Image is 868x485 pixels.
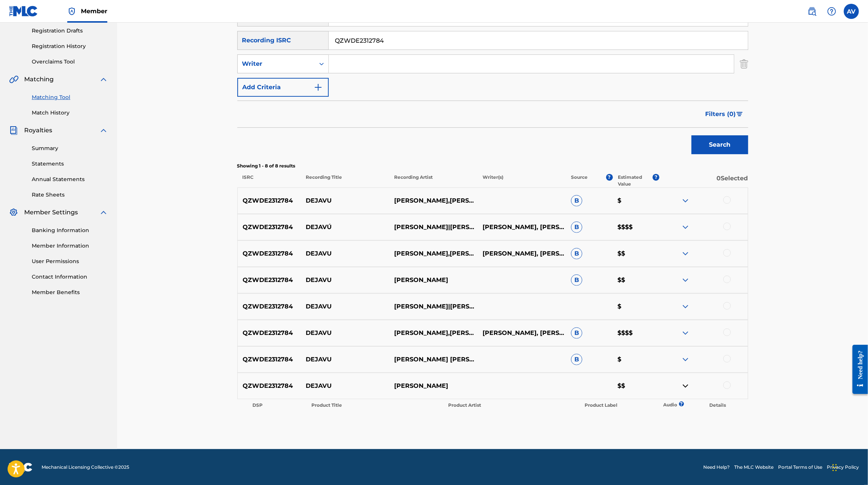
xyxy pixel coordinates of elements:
iframe: Resource Center [847,339,868,400]
span: Matching [24,75,54,84]
th: DSP [248,400,306,411]
img: expand [681,249,690,258]
a: Matching Tool [32,93,108,101]
th: Product Label [580,400,658,411]
a: Registration History [32,42,108,50]
span: B [571,274,582,286]
img: expand [681,302,690,311]
span: ? [606,174,613,181]
p: QZWDE2312784 [238,328,301,338]
span: B [571,222,582,233]
img: expand [99,75,108,84]
div: User Menu [844,4,859,19]
p: QZWDE2312784 [238,355,301,364]
div: Widget de chat [830,449,868,485]
a: Summary [32,144,108,152]
span: Royalties [24,126,52,135]
div: Arrastrar [832,456,837,479]
p: QZWDE2312784 [238,196,301,205]
p: [PERSON_NAME],[PERSON_NAME],[PERSON_NAME] [389,328,478,338]
a: Contact Information [32,273,108,281]
p: QZWDE2312784 [238,276,301,285]
p: QZWDE2312784 [238,381,301,390]
a: Statements [32,160,108,168]
p: ISRC [237,174,301,187]
img: Member Settings [9,208,18,217]
img: search [808,7,817,16]
div: Help [824,4,839,19]
span: ? [681,401,682,406]
p: DEJAVÚ [301,223,389,232]
img: expand [681,196,690,205]
button: Filters (0) [701,105,748,124]
span: B [571,248,582,259]
img: contract [681,381,690,390]
a: User Permissions [32,257,108,265]
a: Need Help? [703,464,730,471]
p: [PERSON_NAME], [PERSON_NAME] [478,223,566,232]
span: Filters ( 0 ) [706,110,736,119]
button: Search [692,135,748,154]
a: Match History [32,109,108,117]
div: Writer [242,59,310,68]
span: B [571,354,582,365]
img: logo [9,463,32,472]
a: Overclaims Tool [32,58,108,66]
p: DEJAVU [301,381,389,390]
img: expand [99,126,108,135]
th: Details [698,400,737,411]
img: Matching [9,75,19,84]
span: B [571,195,582,206]
p: $ [613,355,659,364]
img: expand [681,276,690,285]
p: Estimated Value [618,174,653,187]
p: $$ [613,249,659,258]
form: Search Form [237,8,748,158]
p: $ [613,196,659,205]
a: Public Search [805,4,820,19]
a: Privacy Policy [827,464,859,471]
p: $ [613,302,659,311]
p: $$ [613,381,659,390]
th: Product Artist [444,400,579,411]
a: Registration Drafts [32,27,108,35]
p: [PERSON_NAME]|[PERSON_NAME]|[PERSON_NAME] [389,223,478,232]
p: [PERSON_NAME],[PERSON_NAME],[PERSON_NAME] [389,249,478,258]
img: expand [99,208,108,217]
iframe: Chat Widget [830,449,868,485]
p: [PERSON_NAME], [PERSON_NAME] [478,249,566,258]
a: Banking Information [32,226,108,234]
p: Writer(s) [478,174,566,187]
p: DEJAVU [301,302,389,311]
a: The MLC Website [734,464,774,471]
th: Product Title [307,400,443,411]
img: Royalties [9,126,18,135]
p: DEJAVU [301,196,389,205]
p: 0 Selected [659,174,748,187]
a: Member Information [32,242,108,250]
p: QZWDE2312784 [238,223,301,232]
a: Annual Statements [32,175,108,183]
a: Rate Sheets [32,191,108,199]
span: Member [81,7,107,15]
img: filter [736,112,743,116]
button: Add Criteria [237,78,329,97]
p: $$ [613,276,659,285]
p: Showing 1 - 8 of 8 results [237,163,748,169]
p: DEJAVU [301,328,389,338]
p: [PERSON_NAME],[PERSON_NAME],[PERSON_NAME] [389,196,478,205]
p: DEJAVU [301,276,389,285]
img: 9d2ae6d4665cec9f34b9.svg [314,83,323,92]
span: B [571,327,582,339]
p: [PERSON_NAME] [389,381,478,390]
p: Source [571,174,588,187]
a: Portal Terms of Use [778,464,822,471]
p: [PERSON_NAME]|[PERSON_NAME]|[PERSON_NAME] [389,302,478,311]
p: [PERSON_NAME], [PERSON_NAME] [478,328,566,338]
p: Audio [659,401,668,408]
a: Member Benefits [32,288,108,296]
p: DEJAVU [301,355,389,364]
p: DEJAVU [301,249,389,258]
